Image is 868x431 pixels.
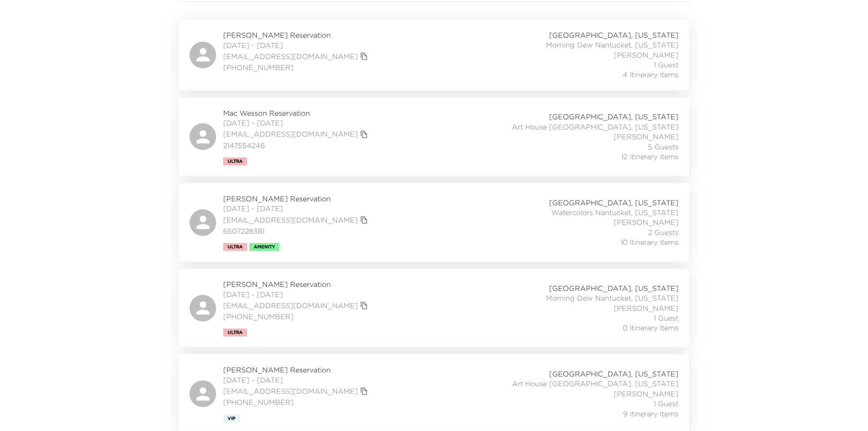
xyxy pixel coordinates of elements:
span: Morning Dew Nantucket, [US_STATE] [546,40,678,50]
span: 1 Guest [654,313,678,323]
span: 2147554246 [223,141,370,150]
button: copy primary member email [358,214,370,226]
span: [GEOGRAPHIC_DATA], [US_STATE] [549,198,678,208]
span: [GEOGRAPHIC_DATA], [US_STATE] [549,369,678,379]
span: Ultra [228,244,243,250]
span: 1 Guest [654,60,678,70]
span: [DATE] - [DATE] [223,204,370,213]
span: [DATE] - [DATE] [223,375,370,385]
span: Ultra [228,330,243,335]
span: Vip [228,416,236,421]
span: [DATE] - [DATE] [223,290,370,299]
button: copy primary member email [358,50,370,63]
a: [EMAIL_ADDRESS][DOMAIN_NAME] [223,215,358,225]
span: [PERSON_NAME] [614,303,678,313]
span: [DATE] - [DATE] [223,118,370,128]
button: copy primary member email [358,128,370,141]
a: [PERSON_NAME] Reservation[DATE] - [DATE][EMAIL_ADDRESS][DOMAIN_NAME]copy primary member email6507... [179,183,689,262]
a: [EMAIL_ADDRESS][DOMAIN_NAME] [223,129,358,139]
span: [DATE] - [DATE] [223,40,370,50]
span: [PERSON_NAME] [614,132,678,141]
span: Art House [GEOGRAPHIC_DATA], [US_STATE] [512,122,678,132]
a: [EMAIL_ADDRESS][DOMAIN_NAME] [223,301,358,310]
button: copy primary member email [358,385,370,397]
span: [GEOGRAPHIC_DATA], [US_STATE] [549,112,678,121]
span: [PERSON_NAME] [614,389,678,399]
span: 1 Guest [654,399,678,408]
span: 5 Guests [648,142,678,152]
span: Mac Wesson Reservation [223,108,370,118]
span: [PERSON_NAME] Reservation [223,194,370,204]
span: 2 Guests [648,227,678,237]
span: 6507228381 [223,226,370,236]
span: 0 Itinerary Items [623,323,678,333]
span: 10 Itinerary Items [620,237,678,247]
span: [PERSON_NAME] [614,217,678,227]
span: 4 Itinerary Items [623,70,678,79]
span: [PHONE_NUMBER] [223,397,370,407]
span: [GEOGRAPHIC_DATA], [US_STATE] [549,30,678,40]
span: 9 Itinerary Items [623,409,678,419]
span: [PERSON_NAME] Reservation [223,279,370,289]
span: Art House [GEOGRAPHIC_DATA], [US_STATE] [512,379,678,388]
span: [PERSON_NAME] Reservation [223,365,370,375]
span: [PERSON_NAME] Reservation [223,30,370,40]
span: Amenity [254,244,275,250]
span: Ultra [228,159,243,164]
span: [PHONE_NUMBER] [223,63,370,72]
span: Watercolors Nantucket, [US_STATE] [551,208,678,217]
span: [PHONE_NUMBER] [223,312,370,321]
span: 12 Itinerary Items [621,152,678,161]
span: Morning Dew Nantucket, [US_STATE] [546,293,678,303]
a: [PERSON_NAME] Reservation[DATE] - [DATE][EMAIL_ADDRESS][DOMAIN_NAME]copy primary member email[PHO... [179,20,689,90]
span: [PERSON_NAME] [614,50,678,60]
a: [PERSON_NAME] Reservation[DATE] - [DATE][EMAIL_ADDRESS][DOMAIN_NAME]copy primary member email[PHO... [179,269,689,347]
button: copy primary member email [358,299,370,312]
span: [GEOGRAPHIC_DATA], [US_STATE] [549,283,678,293]
a: [EMAIL_ADDRESS][DOMAIN_NAME] [223,51,358,61]
a: [EMAIL_ADDRESS][DOMAIN_NAME] [223,386,358,396]
a: Mac Wesson Reservation[DATE] - [DATE][EMAIL_ADDRESS][DOMAIN_NAME]copy primary member email2147554... [179,98,689,176]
